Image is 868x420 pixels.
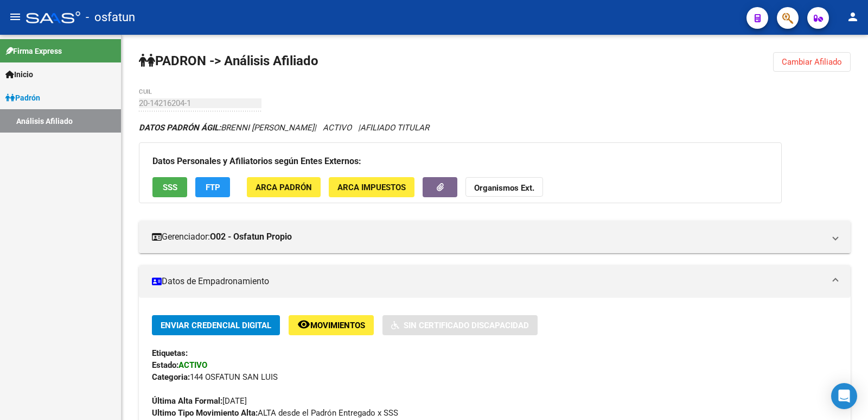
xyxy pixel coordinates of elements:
[5,45,62,57] span: Firma Express
[256,183,312,192] span: ARCA Padrón
[152,348,188,358] strong: Etiquetas:
[297,318,310,331] mat-icon: remove_red_eye
[382,315,538,335] button: Sin Certificado Discapacidad
[465,177,543,197] button: Organismos Ext.
[152,177,187,197] button: SSS
[5,92,40,104] span: Padrón
[195,177,230,197] button: FTP
[5,68,33,80] span: Inicio
[139,123,314,133] span: BRENNI [PERSON_NAME]
[139,221,851,253] mat-expansion-panel-header: Gerenciador:O02 - Osfatun Propio
[404,321,529,330] span: Sin Certificado Discapacidad
[152,371,838,383] div: 144 OSFATUN SAN LUIS
[152,275,825,287] mat-panel-title: Datos de Empadronamiento
[210,231,292,243] strong: O02 - Osfatun Propio
[782,57,842,67] span: Cambiar Afiliado
[152,396,247,406] span: [DATE]
[139,123,221,133] strong: DATOS PADRÓN ÁGIL:
[831,383,857,409] div: Open Intercom Messenger
[846,10,859,23] mat-icon: person
[773,52,851,72] button: Cambiar Afiliado
[152,154,768,169] h3: Datos Personales y Afiliatorios según Entes Externos:
[152,360,178,370] strong: Estado:
[178,360,207,370] strong: ACTIVO
[206,183,220,192] span: FTP
[152,408,258,418] strong: Ultimo Tipo Movimiento Alta:
[474,183,534,193] strong: Organismos Ext.
[9,10,22,23] mat-icon: menu
[139,123,429,133] i: | ACTIVO |
[163,183,177,192] span: SSS
[139,265,851,298] mat-expansion-panel-header: Datos de Empadronamiento
[152,408,398,418] span: ALTA desde el Padrón Entregado x SSS
[161,321,271,330] span: Enviar Credencial Digital
[329,177,414,197] button: ARCA Impuestos
[86,5,135,29] span: - osfatun
[139,53,318,68] strong: PADRON -> Análisis Afiliado
[310,321,365,330] span: Movimientos
[247,177,321,197] button: ARCA Padrón
[337,183,406,192] span: ARCA Impuestos
[152,315,280,335] button: Enviar Credencial Digital
[289,315,374,335] button: Movimientos
[152,372,190,382] strong: Categoria:
[152,231,825,243] mat-panel-title: Gerenciador:
[360,123,429,133] span: AFILIADO TITULAR
[152,396,222,406] strong: Última Alta Formal:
